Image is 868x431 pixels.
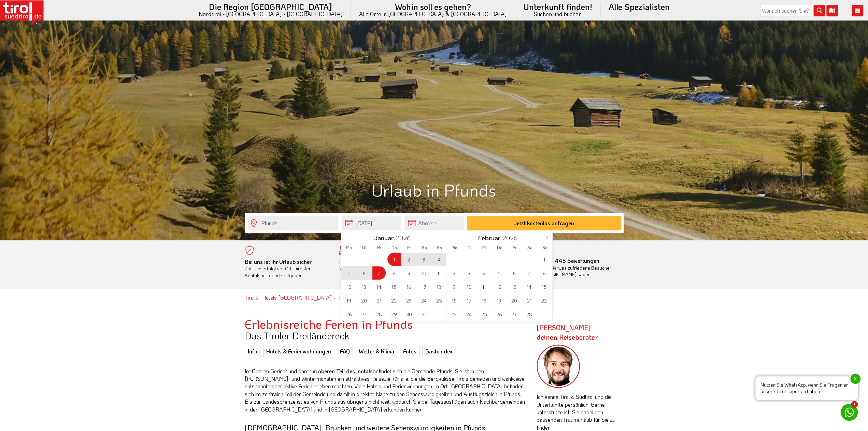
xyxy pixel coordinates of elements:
span: Januar 21, 2026 [372,294,386,307]
span: Februar 17, 2026 [463,294,476,307]
span: Februar 27, 2026 [508,307,521,321]
a: Hotels Tiroler Oberland / Reschenpass [339,294,429,301]
span: Sa [522,245,537,250]
span: Januar 2, 2026 [402,253,416,266]
span: Februar 26, 2026 [493,307,506,321]
small: Suchen und buchen [523,11,592,17]
h3: Das Tiroler Dreiländereck [245,331,526,341]
input: Wonach suchen Sie? [760,5,825,16]
small: Nordtirol - [GEOGRAPHIC_DATA] - [GEOGRAPHIC_DATA] [199,11,343,17]
a: Hotels & Ferienwohnungen [263,346,334,357]
input: Year [500,233,523,242]
div: was zufriedene Besucher über [DOMAIN_NAME] sagen [529,265,613,278]
input: Year [394,233,416,242]
a: 1 Nutzen Sie WhatsApp, wenn Sie Fragen an unsere Tirol-Experten habenx [841,404,858,421]
span: Do [387,245,402,250]
span: Februar 6, 2026 [508,266,521,280]
span: Januar 14, 2026 [372,280,386,293]
span: Januar 19, 2026 [342,294,356,307]
button: Jetzt kostenlos anfragen [467,216,621,230]
div: Zahlung erfolgt vor Ort. Direkter Kontakt mit dem Gastgeber [245,258,329,279]
i: Kontakt [852,5,863,16]
span: x [850,374,860,384]
span: Februar 1, 2026 [538,253,551,266]
h1: Urlaub in Pfunds [245,180,624,199]
span: Februar 14, 2026 [523,280,536,293]
span: Januar 12, 2026 [342,280,356,293]
span: Februar 16, 2026 [447,294,461,307]
span: Mi [372,245,387,250]
span: Februar 22, 2026 [538,294,551,307]
span: Februar 18, 2026 [478,294,491,307]
span: Januar 18, 2026 [432,280,446,293]
p: Im Oberen Gericht und damit befindet sich die Gemeinde Pfunds. Sie ist in den [PERSON_NAME]- und ... [245,367,526,413]
b: - 445 Bewertungen [529,257,599,264]
span: Januar 16, 2026 [402,280,416,293]
span: Februar 3, 2026 [463,266,476,280]
span: Januar 25, 2026 [432,294,446,307]
span: Januar 31, 2026 [417,307,431,321]
span: Januar [374,235,394,241]
span: Februar 21, 2026 [523,294,536,307]
span: Januar 24, 2026 [417,294,431,307]
a: Fotos [400,346,419,357]
span: Nutzen Sie WhatsApp, wenn Sie Fragen an unsere Tirol-Experten haben [755,376,858,400]
span: So [432,245,447,250]
span: Januar 17, 2026 [417,280,431,293]
span: Di [356,245,371,250]
span: Januar 9, 2026 [402,266,416,280]
a: Hotels [GEOGRAPHIC_DATA] [262,294,331,301]
h2: Erlebnisreiche Ferien in Pfunds [245,317,526,331]
span: Februar 2, 2026 [447,266,461,280]
strong: im oberen Teil des Inntals [311,367,373,375]
input: Wo soll's hingehen? [247,216,338,230]
span: Februar 15, 2026 [538,280,551,293]
span: Fr [507,245,522,250]
strong: [PERSON_NAME] [537,323,598,341]
span: Januar 15, 2026 [387,280,401,293]
span: Februar 28, 2026 [523,307,536,321]
span: Februar 19, 2026 [493,294,506,307]
span: Februar 23, 2026 [447,307,461,321]
span: 1 [851,401,858,408]
span: Februar 12, 2026 [493,280,506,293]
img: frag-markus.png [537,345,580,388]
span: Februar 5, 2026 [493,266,506,280]
span: Januar 20, 2026 [357,294,371,307]
span: Januar 11, 2026 [432,266,446,280]
span: Februar 9, 2026 [447,280,461,293]
a: Tirol [245,294,255,301]
small: Alle Orte in [GEOGRAPHIC_DATA] & [GEOGRAPHIC_DATA] [359,11,507,17]
span: Do [492,245,507,250]
span: Januar 5, 2026 [342,266,356,280]
span: Januar 7, 2026 [372,266,386,280]
a: Info [245,346,260,357]
a: Wetter & Klima [356,346,397,357]
a: Gästeindex [422,346,455,357]
span: Januar 22, 2026 [387,294,401,307]
input: Abreise [404,216,464,230]
span: deinen Reiseberater [537,333,598,341]
span: Di [462,245,477,250]
b: Bei uns ist Ihr Urlaub sicher [245,258,312,265]
div: Von der Buchung bis zum Aufenthalt, der gesamte Ablauf ist unkompliziert [339,258,424,279]
span: Januar 13, 2026 [357,280,371,293]
span: Januar 8, 2026 [387,266,401,280]
span: Januar 10, 2026 [417,266,431,280]
i: Karte öffnen [826,5,838,16]
span: Sa [417,245,432,250]
span: Mi [477,245,492,250]
span: So [537,245,552,250]
input: Anreise [342,216,401,230]
span: Januar 4, 2026 [432,253,446,266]
span: Januar 3, 2026 [417,253,431,266]
span: Januar 28, 2026 [372,307,386,321]
span: Januar 30, 2026 [402,307,416,321]
b: Ihr Traumurlaub beginnt hier! [339,258,410,265]
span: Februar 24, 2026 [463,307,476,321]
span: Fr [402,245,417,250]
span: Januar 29, 2026 [387,307,401,321]
span: Februar 25, 2026 [478,307,491,321]
span: Februar 8, 2026 [538,266,551,280]
span: Februar 7, 2026 [523,266,536,280]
